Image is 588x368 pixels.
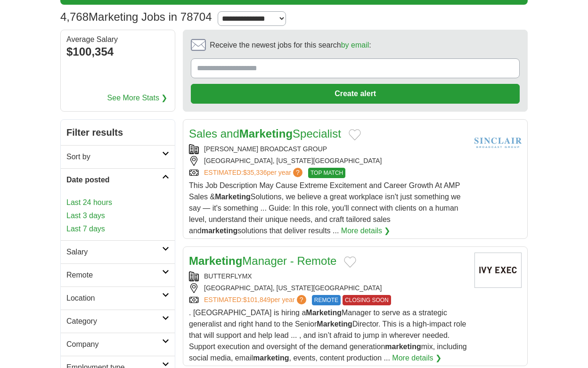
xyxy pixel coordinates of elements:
[61,168,175,191] a: Date posted
[204,145,327,153] a: [PERSON_NAME] BROADCAST GROUP
[61,286,175,310] a: Location
[189,181,461,235] span: This Job Description May Cause Extreme Excitement and Career Growth At AMP Sales & Solutions, we ...
[308,168,345,178] span: TOP MATCH
[61,120,175,145] h2: Filter results
[189,271,467,281] div: BUTTERFLYMX
[66,293,162,304] h2: Location
[61,333,175,356] a: Company
[189,254,242,267] strong: Marketing
[66,36,169,43] div: Average Salary
[385,343,421,351] strong: marketing
[107,92,168,104] a: See More Stats ❯
[66,174,162,186] h2: Date posted
[474,125,522,161] img: Sinclair Broadcast Group logo
[66,316,162,327] h2: Category
[293,168,302,177] span: ?
[189,127,341,140] a: Sales andMarketingSpecialist
[189,254,336,267] a: MarketingManager - Remote
[66,246,162,258] h2: Salary
[202,227,237,235] strong: marketing
[215,193,251,201] strong: Marketing
[60,10,212,23] h1: Marketing Jobs in 78704
[60,8,89,25] span: 4,768
[317,320,352,328] strong: Marketing
[66,270,162,281] h2: Remote
[66,151,162,163] h2: Sort by
[312,295,341,305] span: REMOTE
[343,295,391,305] span: CLOSING SOON
[392,352,441,364] a: More details ❯
[61,263,175,286] a: Remote
[239,127,293,140] strong: Marketing
[243,169,267,176] span: $35,336
[297,295,306,304] span: ?
[66,339,162,350] h2: Company
[253,354,289,362] strong: marketing
[66,210,169,221] a: Last 3 days
[210,40,371,51] span: Receive the newest jobs for this search :
[189,156,467,166] div: [GEOGRAPHIC_DATA], [US_STATE][GEOGRAPHIC_DATA]
[204,295,308,305] a: ESTIMATED:$101,849per year?
[341,41,369,49] a: by email
[306,309,342,317] strong: Marketing
[189,309,467,362] span: . [GEOGRAPHIC_DATA] is hiring a Manager to serve as a strategic generalist and right hand to the ...
[243,296,270,303] span: $101,849
[344,256,356,268] button: Add to favorite jobs
[191,84,520,104] button: Create alert
[189,283,467,293] div: [GEOGRAPHIC_DATA], [US_STATE][GEOGRAPHIC_DATA]
[61,310,175,333] a: Category
[61,145,175,168] a: Sort by
[66,43,169,60] div: $100,354
[474,253,522,288] img: Company logo
[204,168,304,178] a: ESTIMATED:$35,336per year?
[349,129,361,140] button: Add to favorite jobs
[66,197,169,208] a: Last 24 hours
[341,225,391,237] a: More details ❯
[66,223,169,235] a: Last 7 days
[61,240,175,263] a: Salary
